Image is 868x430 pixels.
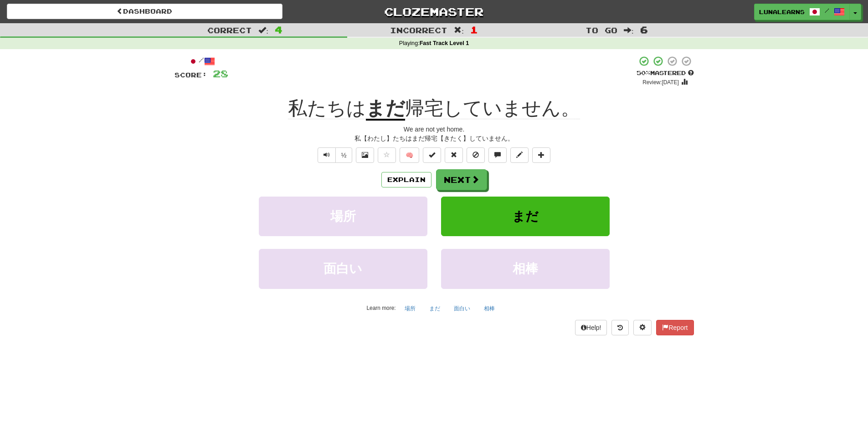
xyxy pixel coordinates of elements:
[400,147,419,163] button: 🧠
[258,26,268,34] span: :
[366,305,395,311] small: Learn more:
[825,7,829,14] span: /
[405,97,580,119] span: 帰宅していません。
[175,134,694,143] div: 私【わたし】たちはまだ帰宅【きたく】していません。
[640,24,648,35] span: 6
[288,97,366,119] span: 私たちは
[175,71,207,79] span: Score:
[175,56,228,67] div: /
[275,24,282,35] span: 4
[467,147,485,163] button: Ignore sentence (alt+i)
[754,4,850,20] a: LunaLearns /
[441,249,610,288] button: 相棒
[513,262,538,276] span: 相棒
[316,147,353,163] div: Text-to-speech controls
[532,147,550,163] button: Add to collection (alt+a)
[330,209,356,223] span: 場所
[423,147,441,163] button: Set this sentence to 100% Mastered (alt+m)
[366,97,405,121] u: まだ
[296,4,572,20] a: Clozemaster
[759,8,805,16] span: LunaLearns
[449,302,475,315] button: 面白い
[624,26,634,34] span: :
[213,68,228,79] span: 28
[356,147,374,163] button: Show image (alt+x)
[324,262,362,276] span: 面白い
[390,25,447,35] span: Incorrect
[436,169,487,190] button: Next
[207,25,252,35] span: Correct
[470,24,478,35] span: 1
[512,209,539,223] span: まだ
[335,147,353,163] button: ½
[637,69,694,77] div: Mastered
[642,79,679,86] small: Review: [DATE]
[479,302,500,315] button: 相棒
[378,147,396,163] button: Favorite sentence (alt+f)
[424,302,445,315] button: まだ
[454,26,464,34] span: :
[488,147,507,163] button: Discuss sentence (alt+u)
[445,147,463,163] button: Reset to 0% Mastered (alt+r)
[637,69,650,76] span: 50 %
[611,320,629,335] button: Round history (alt+y)
[381,172,431,187] button: Explain
[175,125,694,134] div: We are not yet home.
[259,197,427,236] button: 場所
[318,147,336,163] button: Play sentence audio (ctl+space)
[656,320,693,335] button: Report
[510,147,529,163] button: Edit sentence (alt+d)
[441,197,610,236] button: まだ
[575,320,607,335] button: Help!
[586,25,617,35] span: To go
[400,302,421,315] button: 場所
[420,40,469,46] strong: Fast Track Level 1
[7,4,282,19] a: Dashboard
[259,249,427,288] button: 面白い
